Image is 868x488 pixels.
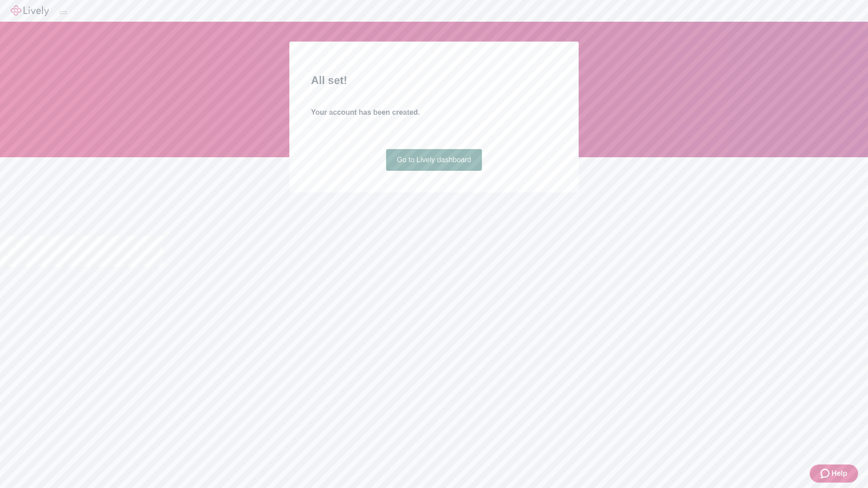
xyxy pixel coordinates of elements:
[311,107,557,118] h4: Your account has been created.
[311,72,557,89] h2: All set!
[810,465,858,483] button: Zendesk support iconHelp
[821,468,831,479] svg: Zendesk support icon
[831,468,847,479] span: Help
[60,11,67,14] button: Log out
[11,5,49,16] img: Lively
[386,149,482,171] a: Go to Lively dashboard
